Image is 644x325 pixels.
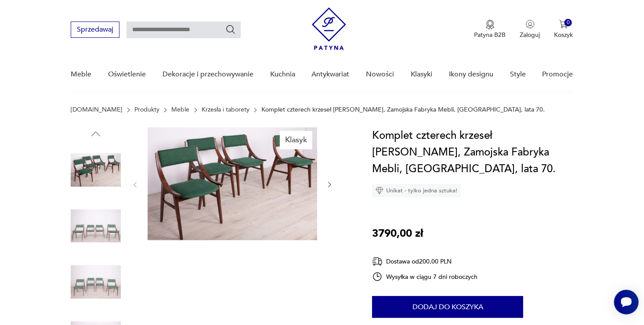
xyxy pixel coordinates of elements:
[559,20,568,29] img: Ikona koszyka
[71,27,119,33] a: Sprzedawaj
[366,58,394,91] a: Nowości
[449,58,493,91] a: Ikony designu
[520,31,540,39] p: Zaloguj
[372,225,423,242] p: 3790,00 zł
[71,201,121,251] img: Zdjęcie produktu Komplet czterech krzeseł Skoczek, Zamojska Fabryka Mebli, Polska, lata 70.
[71,58,91,91] a: Meble
[474,20,506,39] button: Patyna B2B
[134,106,159,113] a: Produkty
[71,145,121,195] img: Zdjęcie produktu Komplet czterech krzeseł Skoczek, Zamojska Fabryka Mebli, Polska, lata 70.
[372,256,383,267] img: Ikona dostawy
[526,20,535,29] img: Ikonka użytkownika
[372,256,478,267] div: Dostawa od 200,00 PLN
[474,20,506,39] a: Ikona medaluPatyna B2B
[520,20,540,39] button: Zaloguj
[474,31,506,39] p: Patyna B2B
[372,271,478,282] div: Wysyłka w ciągu 7 dni roboczych
[312,58,350,91] a: Antykwariat
[202,106,250,113] a: Krzesła i taborety
[372,184,461,197] div: Unikat - tylko jedna sztuka!
[411,58,432,91] a: Klasyki
[554,31,573,39] p: Koszyk
[71,22,119,38] button: Sprzedawaj
[280,131,312,149] div: Klasyk
[376,187,384,195] img: Ikona diamentu
[108,58,146,91] a: Oświetlenie
[564,19,572,26] div: 0
[171,106,189,113] a: Meble
[270,58,295,91] a: Kuchnia
[71,106,122,113] a: [DOMAIN_NAME]
[163,58,253,91] a: Dekoracje i przechowywanie
[510,58,526,91] a: Style
[543,58,573,91] a: Promocje
[554,20,573,39] button: 0Koszyk
[71,257,121,307] img: Zdjęcie produktu Komplet czterech krzeseł Skoczek, Zamojska Fabryka Mebli, Polska, lata 70.
[614,290,639,314] iframe: Smartsupp widget button
[225,24,236,35] button: Szukaj
[261,106,545,113] p: Komplet czterech krzeseł [PERSON_NAME], Zamojska Fabryka Mebli, [GEOGRAPHIC_DATA], lata 70.
[148,127,317,240] img: Zdjęcie produktu Komplet czterech krzeseł Skoczek, Zamojska Fabryka Mebli, Polska, lata 70.
[486,20,495,29] img: Ikona medalu
[372,127,573,177] h1: Komplet czterech krzeseł [PERSON_NAME], Zamojska Fabryka Mebli, [GEOGRAPHIC_DATA], lata 70.
[312,7,346,50] img: Patyna - sklep z meblami i dekoracjami vintage
[372,296,523,318] button: Dodaj do koszyka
